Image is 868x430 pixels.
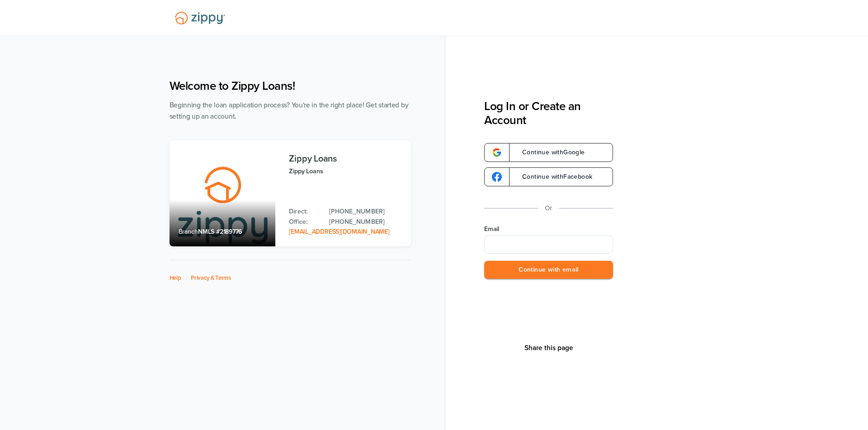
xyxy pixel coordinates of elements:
span: Beginning the loan application process? You're in the right place! Get started by setting up an a... [170,101,409,120]
p: Office: [289,217,320,227]
a: Help [170,274,181,282]
button: Share This Page [522,343,576,352]
input: Email Address [484,236,613,254]
h3: Zippy Loans [289,154,401,164]
a: Email Address: zippyguide@zippymh.com [289,228,389,236]
label: Email [484,225,613,234]
a: google-logoContinue withGoogle [484,143,613,162]
p: Zippy Loans [289,166,401,176]
span: NMLS #2189776 [198,228,242,236]
p: Direct: [289,207,320,217]
button: Continue with email [484,261,613,279]
img: google-logo [492,148,502,157]
a: Privacy & Terms [191,274,231,282]
img: Lender Logo [170,8,231,28]
a: google-logoContinue withFacebook [484,167,613,186]
p: Or [545,203,552,214]
img: google-logo [492,172,502,182]
a: Office Phone: 512-975-2947 [329,217,401,227]
h3: Log In or Create an Account [484,99,613,127]
span: Continue with Google [513,149,585,156]
a: Direct Phone: 512-975-2947 [329,207,401,217]
span: Continue with Facebook [513,174,592,180]
span: Branch [179,228,198,236]
h1: Welcome to Zippy Loans! [170,79,411,93]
